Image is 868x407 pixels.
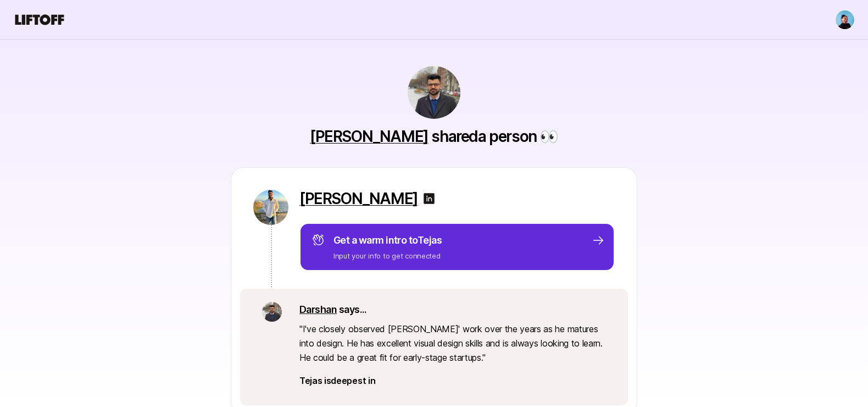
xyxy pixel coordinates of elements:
a: [PERSON_NAME] [299,190,418,207]
span: to Tejas [409,234,442,246]
p: Input your info to get connected [333,250,442,261]
p: " I've closely observed [PERSON_NAME]' work over the years as he matures into design. He has exce... [299,322,606,365]
img: bd4da4d7_5cf5_45b3_8595_1454a3ab2b2e.jpg [408,66,460,119]
p: Tejas is deepest in [299,373,606,388]
img: Janelle Bradley [836,10,854,29]
button: Janelle Bradley [835,10,855,30]
img: linkedin-logo [422,192,436,205]
img: bd4da4d7_5cf5_45b3_8595_1454a3ab2b2e.jpg [262,302,282,322]
a: Darshan [299,304,337,315]
p: Get a warm intro [333,233,442,248]
a: [PERSON_NAME] [310,127,429,146]
img: 2e5c13dd_5487_4ead_b453_9670a157f0ff.jpg [253,190,288,225]
p: says... [299,302,606,317]
p: shared a person 👀 [310,128,558,145]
